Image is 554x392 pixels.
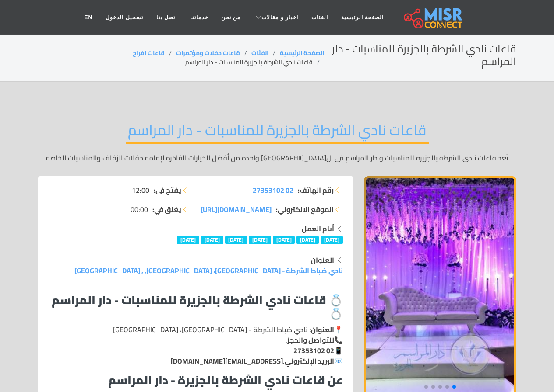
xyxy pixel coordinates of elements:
[154,185,181,195] strong: يفتح في:
[249,236,271,244] span: [DATE]
[49,324,343,366] p: 📍 : نادي ضباط الشرطة - [GEOGRAPHIC_DATA]، [GEOGRAPHIC_DATA] 📞 : 📱 📧 :
[52,289,343,324] strong: 💍 قاعات نادي الشرطة بالجزيرة للمناسبات - دار المراسم 💍
[225,236,247,244] span: [DATE]
[131,204,148,215] span: 00:00
[201,204,272,215] a: [DOMAIN_NAME][URL]
[311,323,334,336] strong: العنوان
[311,253,334,267] strong: العنوان
[150,9,183,26] a: اتصل بنا
[285,354,334,368] strong: البريد الإلكتروني
[177,236,199,244] span: [DATE]
[171,354,283,368] a: [EMAIL_ADDRESS][DOMAIN_NAME]
[176,47,240,59] a: قاعات حفلات ومؤتمرات
[296,236,319,244] span: [DATE]
[431,385,435,389] span: Go to slide 4
[445,385,449,389] span: Go to slide 2
[247,9,305,26] a: اخبار و مقالات
[133,47,165,59] a: قاعات افراح
[273,236,295,244] span: [DATE]
[404,7,462,28] img: main.misr_connect
[126,121,429,144] h2: قاعات نادي الشرطة بالجزيرة للمناسبات - دار المراسم
[321,236,343,244] span: [DATE]
[280,47,324,59] a: الصفحة الرئيسية
[438,385,442,389] span: Go to slide 3
[261,14,298,21] span: اخبار و مقالات
[215,9,247,26] a: من نحن
[293,344,334,357] strong: 02 27353102
[201,203,272,216] span: [DOMAIN_NAME][URL]
[276,204,334,215] strong: الموقع الالكتروني:
[38,153,516,163] p: تُعد قاعات نادي الشرطة بالجزيرة للمناسبات و دار المراسم في ال[GEOGRAPHIC_DATA] واحدة من أفضل الخي...
[132,185,149,195] span: 12:00
[99,9,149,26] a: تسجيل الدخول
[74,264,343,277] a: نادي ضباط الشرطة - [GEOGRAPHIC_DATA]، [GEOGRAPHIC_DATA], , [GEOGRAPHIC_DATA]
[251,47,268,59] a: الفئات
[298,185,334,195] strong: رقم الهاتف:
[253,184,293,197] span: 02 27353102
[452,385,456,389] span: Go to slide 1
[324,43,516,68] h2: قاعات نادي الشرطة بالجزيرة للمناسبات - دار المراسم
[302,222,334,235] strong: أيام العمل
[287,333,334,347] strong: للتواصل والحجز
[335,9,390,26] a: الصفحة الرئيسية
[253,185,293,195] a: 02 27353102
[185,58,324,67] li: قاعات نادي الشرطة بالجزيرة للمناسبات - دار المراسم
[152,204,181,215] strong: يغلق في:
[305,9,335,26] a: الفئات
[201,236,223,244] span: [DATE]
[183,9,215,26] a: خدماتنا
[424,385,428,389] span: Go to slide 5
[78,9,99,26] a: EN
[108,369,343,391] strong: عن قاعات نادي الشرطة بالجزيرة - دار المراسم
